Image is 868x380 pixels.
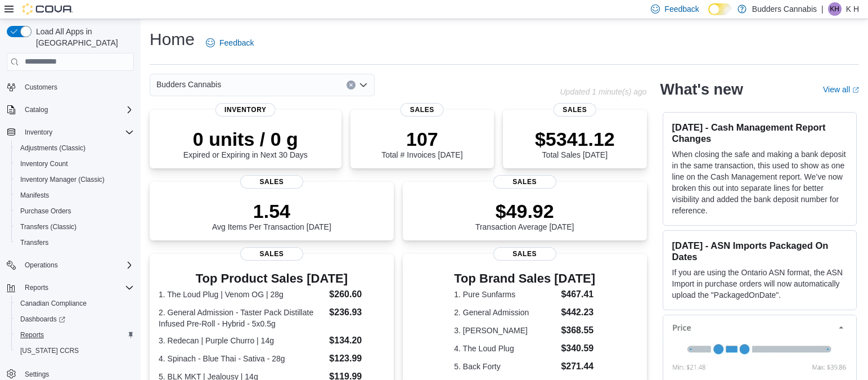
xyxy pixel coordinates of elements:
[16,173,134,186] span: Inventory Manager (Classic)
[20,126,57,139] button: Inventory
[329,334,384,347] dd: $134.20
[16,297,134,310] span: Canadian Compliance
[150,28,195,51] h1: Home
[159,307,325,329] dt: 2. General Admission - Taster Pack Distillate Infused Pre-Roll - Hybrid - 5x0.5g
[16,173,109,186] a: Inventory Manager (Classic)
[20,103,52,117] button: Catalog
[16,189,53,202] a: Manifests
[561,360,595,373] dd: $271.44
[20,330,44,339] span: Reports
[852,87,859,93] svg: External link
[672,149,847,216] p: When closing the safe and making a bank deposit in the same transaction, this used to show as one...
[823,85,859,94] a: View allExternal link
[828,2,842,16] div: K H
[454,343,556,354] dt: 4. The Loud Plug
[20,103,134,117] span: Catalog
[535,128,615,150] p: $5341.12
[215,103,276,117] span: Inventory
[475,200,574,222] p: $49.92
[493,175,556,189] span: Sales
[846,2,859,16] p: K H
[475,200,574,231] div: Transaction Average [DATE]
[159,335,325,346] dt: 3. Redecan | Purple Churro | 14g
[20,258,134,272] span: Operations
[672,240,847,262] h3: [DATE] - ASN Imports Packaged On Dates
[159,272,385,285] h3: Top Product Sales [DATE]
[560,87,646,96] p: Updated 1 minute(s) ago
[20,144,86,153] span: Adjustments (Classic)
[2,102,138,118] button: Catalog
[11,140,138,156] button: Adjustments (Classic)
[11,203,138,219] button: Purchase Orders
[25,128,52,137] span: Inventory
[454,307,556,318] dt: 2. General Admission
[752,2,817,16] p: Budders Cannabis
[401,103,444,117] span: Sales
[25,261,58,270] span: Operations
[16,344,83,357] a: [US_STATE] CCRS
[554,103,597,117] span: Sales
[240,175,303,189] span: Sales
[212,200,331,222] p: 1.54
[535,128,615,159] div: Total Sales [DATE]
[20,281,134,294] span: Reports
[672,267,847,301] p: If you are using the Ontario ASN format, the ASN Import in purchase orders will now automatically...
[381,128,462,150] p: 107
[359,81,368,90] button: Open list of options
[25,83,57,92] span: Customers
[708,3,732,15] input: Dark Mode
[183,128,308,150] p: 0 units / 0 g
[32,26,134,48] span: Load All Apps in [GEOGRAPHIC_DATA]
[212,200,331,231] div: Avg Items Per Transaction [DATE]
[159,353,325,364] dt: 4. Spinach - Blue Thai - Sativa - 28g
[16,204,76,218] a: Purchase Orders
[329,352,384,365] dd: $123.99
[11,219,138,235] button: Transfers (Classic)
[16,312,134,326] span: Dashboards
[16,344,134,357] span: Washington CCRS
[20,299,87,308] span: Canadian Compliance
[454,361,556,372] dt: 5. Back Forty
[821,2,824,16] p: |
[347,81,356,90] button: Clear input
[20,222,77,231] span: Transfers (Classic)
[16,312,70,326] a: Dashboards
[11,311,138,327] a: Dashboards
[664,3,699,15] span: Feedback
[219,37,254,48] span: Feedback
[16,328,134,342] span: Reports
[11,327,138,343] button: Reports
[23,3,73,15] img: Cova
[16,141,90,155] a: Adjustments (Classic)
[201,32,258,54] a: Feedback
[183,128,308,159] div: Expired or Expiring in Next 30 Days
[454,289,556,300] dt: 1. Pure Sunfarms
[2,124,138,140] button: Inventory
[561,324,595,337] dd: $368.55
[454,325,556,336] dt: 3. [PERSON_NAME]
[16,220,134,234] span: Transfers (Classic)
[20,315,65,324] span: Dashboards
[16,328,48,342] a: Reports
[329,306,384,319] dd: $236.93
[16,220,81,234] a: Transfers (Classic)
[11,235,138,251] button: Transfers
[16,236,134,249] span: Transfers
[11,187,138,203] button: Manifests
[454,272,595,285] h3: Top Brand Sales [DATE]
[25,370,49,379] span: Settings
[16,189,134,202] span: Manifests
[2,79,138,95] button: Customers
[20,81,62,94] a: Customers
[16,204,134,218] span: Purchase Orders
[708,15,709,16] span: Dark Mode
[20,207,71,216] span: Purchase Orders
[16,157,73,171] a: Inventory Count
[156,78,221,91] span: Budders Cannabis
[11,296,138,311] button: Canadian Compliance
[25,283,48,292] span: Reports
[493,247,556,261] span: Sales
[20,175,105,184] span: Inventory Manager (Classic)
[672,122,847,144] h3: [DATE] - Cash Management Report Changes
[240,247,303,261] span: Sales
